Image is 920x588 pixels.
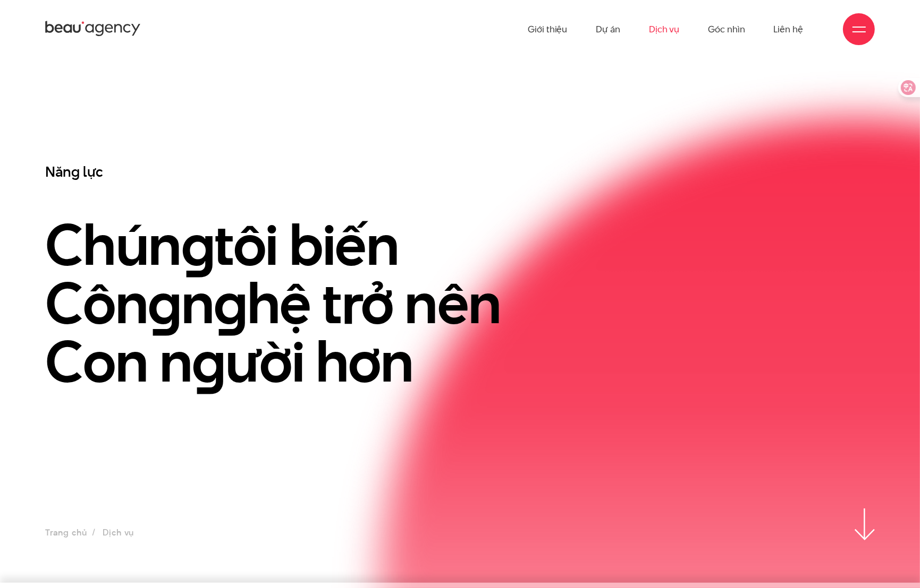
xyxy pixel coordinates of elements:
en: g [192,322,226,401]
en: g [181,205,215,284]
h3: Năng lực [45,162,661,181]
en: g [148,263,182,343]
h1: Chún tôi biến Côn n hệ trở nên Con n ười hơn [45,215,661,391]
a: Trang chủ [45,526,87,539]
en: g [214,263,248,343]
